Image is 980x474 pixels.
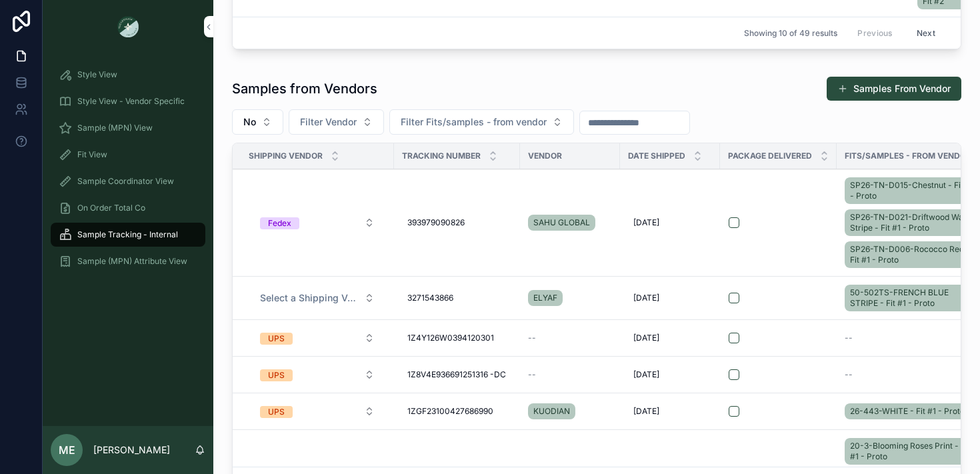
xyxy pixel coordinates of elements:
button: Select Button [389,109,574,135]
a: 393979090826 [402,212,512,233]
span: 50-502TS-FRENCH BLUE STRIPE - Fit #1 - Proto [850,287,977,309]
a: [DATE] [628,364,712,385]
span: Filter Vendor [300,115,357,129]
span: Select a Shipping Vendor [260,291,359,305]
a: 3271543866 [402,287,512,309]
span: KUODIAN [533,406,570,417]
span: SP26-TN-D015-Chestnut - Fit #1 - Proto [850,180,977,201]
span: No [243,115,256,129]
a: [DATE] [628,327,712,349]
a: [DATE] [628,401,712,422]
span: Style View - Vendor Specific [77,96,185,107]
button: Select Button [249,399,385,423]
a: SAHU GLOBAL [528,215,595,231]
span: 20-3-Blooming Roses Print - Fit #1 - Proto [850,441,977,462]
h1: Samples from Vendors [232,79,377,98]
a: KUODIAN [528,401,612,422]
span: SP26-TN-D006-Rococco Red - Fit #1 - Proto [850,244,977,265]
span: Filter Fits/samples - from vendor [401,115,547,129]
a: 1Z4Y126W0394120301 [402,327,512,349]
a: [DATE] [628,212,712,233]
a: -- [528,333,612,343]
button: Select Button [289,109,384,135]
p: [PERSON_NAME] [93,443,170,457]
span: Sample (MPN) Attribute View [77,256,187,267]
a: 1Z8V4E936691251316 -DC [402,364,512,385]
span: 1ZGF23100427686990 [407,406,493,417]
span: Fits/samples - from vendor [845,151,971,161]
a: Sample (MPN) Attribute View [51,249,205,273]
span: 26-443-WHITE - Fit #1 - Proto [850,406,965,417]
span: -- [528,369,536,380]
a: Select Button [249,210,386,235]
span: Tracking Number [402,151,481,161]
a: Sample Tracking - Internal [51,223,205,247]
button: Next [907,23,945,43]
button: Select Button [249,286,385,310]
a: Select Button [249,362,386,387]
span: [DATE] [633,333,659,343]
a: -- [528,369,612,380]
span: Style View [77,69,117,80]
div: scrollable content [43,53,213,291]
a: Style View - Vendor Specific [51,89,205,113]
a: 1ZGF23100427686990 [402,401,512,422]
a: Select Button [249,325,386,351]
span: SAHU GLOBAL [533,217,590,228]
a: Sample (MPN) View [51,116,205,140]
span: [DATE] [633,406,659,417]
a: ELYAF [528,290,563,306]
button: Select Button [249,211,385,235]
a: Select Button [249,285,386,311]
a: [DATE] [628,287,712,309]
button: Select Button [249,326,385,350]
span: Vendor [528,151,562,161]
span: ELYAF [533,293,557,303]
button: Select Button [232,109,283,135]
a: ELYAF [528,287,612,309]
span: Showing 10 of 49 results [744,28,837,39]
span: Sample Coordinator View [77,176,174,187]
a: Select Button [249,399,386,424]
a: 26-443-WHITE - Fit #1 - Proto [845,403,970,419]
span: 1Z8V4E936691251316 -DC [407,369,506,380]
span: [DATE] [633,217,659,228]
span: SP26-TN-D021-Driftwood Wave Stripe - Fit #1 - Proto [850,212,977,233]
span: 1Z4Y126W0394120301 [407,333,494,343]
a: Sample Coordinator View [51,169,205,193]
span: -- [845,369,853,380]
div: UPS [268,369,285,381]
span: Sample (MPN) View [77,123,153,133]
span: On Order Total Co [77,203,145,213]
span: [DATE] [633,293,659,303]
a: Style View [51,63,205,87]
span: ME [59,442,75,458]
a: Fit View [51,143,205,167]
span: Date Shipped [628,151,685,161]
img: App logo [117,16,139,37]
a: KUODIAN [528,403,575,419]
a: On Order Total Co [51,196,205,220]
span: Shipping Vendor [249,151,323,161]
div: Fedex [268,217,291,229]
div: UPS [268,333,285,345]
button: Samples From Vendor [827,77,961,101]
span: Sample Tracking - Internal [77,229,178,240]
span: [DATE] [633,369,659,380]
span: 393979090826 [407,217,465,228]
button: Select Button [249,363,385,387]
span: Package Delivered [728,151,812,161]
span: -- [845,333,853,343]
span: 3271543866 [407,293,453,303]
div: UPS [268,406,285,418]
span: Fit View [77,149,107,160]
span: -- [528,333,536,343]
a: SAHU GLOBAL [528,212,612,233]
